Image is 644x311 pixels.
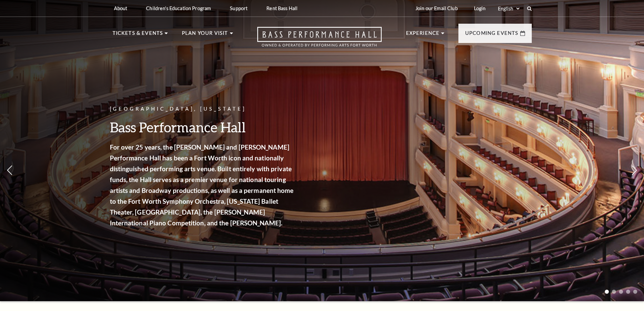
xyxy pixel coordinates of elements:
[146,5,211,11] p: Children's Education Program
[110,143,294,227] strong: For over 25 years, the [PERSON_NAME] and [PERSON_NAME] Performance Hall has been a Fort Worth ico...
[110,105,296,113] p: [GEOGRAPHIC_DATA], [US_STATE]
[266,5,297,11] p: Rent Bass Hall
[497,5,521,12] select: Select:
[182,29,228,41] p: Plan Your Visit
[110,118,296,136] h3: Bass Performance Hall
[113,29,163,41] p: Tickets & Events
[465,29,519,41] p: Upcoming Events
[114,5,127,11] p: About
[230,5,247,11] p: Support
[406,29,440,41] p: Experience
